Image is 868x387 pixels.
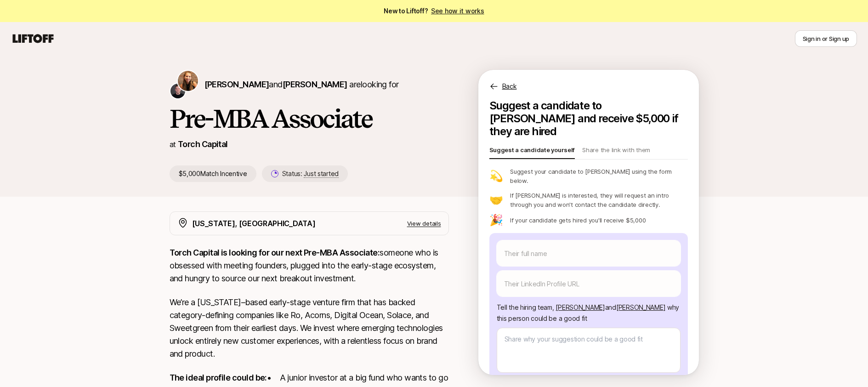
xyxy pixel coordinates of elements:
[170,373,267,382] strong: The ideal profile could be:
[489,194,503,205] p: 🤝
[170,138,176,150] p: at
[556,303,605,311] span: [PERSON_NAME]
[489,215,503,226] p: 🎉
[170,165,256,182] p: $5,000 Match Incentive
[204,80,269,89] span: [PERSON_NAME]
[582,145,650,158] p: Share the link with them
[489,145,575,158] p: Suggest a candidate yourself
[304,170,339,178] span: Just started
[170,246,449,285] p: someone who is obsessed with meeting founders, plugged into the early-stage ecosystem, and hungry...
[407,219,441,228] p: View details
[605,303,666,311] span: and
[170,248,380,257] strong: Torch Capital is looking for our next Pre-MBA Associate:
[204,78,399,91] p: are looking for
[795,30,857,47] button: Sign in or Sign up
[489,99,688,138] p: Suggest a candidate to [PERSON_NAME] and receive $5,000 if they are hired
[510,191,687,209] p: If [PERSON_NAME] is interested, they will request an intro through you and won't contact the cand...
[384,6,484,17] span: New to Liftoff?
[510,167,687,185] p: Suggest your candidate to [PERSON_NAME] using the form below.
[431,7,484,15] a: See how it works
[489,171,503,182] p: 💫
[497,302,681,324] p: Tell the hiring team, why this person could be a good fit
[616,303,665,311] span: [PERSON_NAME]
[510,216,646,225] p: If your candidate gets hired you'll receive $5,000
[178,71,198,91] img: Katie Reiner
[283,80,347,89] span: [PERSON_NAME]
[192,217,316,229] p: [US_STATE], [GEOGRAPHIC_DATA]
[502,81,517,92] p: Back
[170,84,185,98] img: Christopher Harper
[178,139,228,149] a: Torch Capital
[269,80,347,89] span: and
[170,105,449,132] h1: Pre-MBA Associate
[170,296,449,360] p: We’re a [US_STATE]–based early-stage venture firm that has backed category-defining companies lik...
[282,168,339,179] p: Status:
